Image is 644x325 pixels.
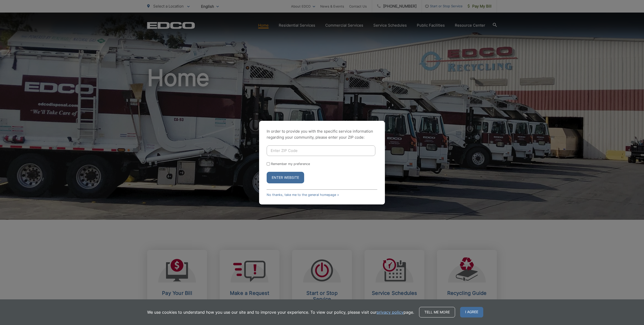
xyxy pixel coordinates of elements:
p: In order to provide you with the specific service information regarding your community, please en... [267,128,377,140]
button: Enter Website [267,172,304,183]
span: I agree [460,307,483,317]
input: Enter ZIP Code [267,145,375,156]
a: privacy policy [377,309,404,315]
p: We use cookies to understand how you use our site and to improve your experience. To view our pol... [147,309,414,315]
a: Tell me more [419,307,455,317]
a: No thanks, take me to the general homepage > [267,193,339,197]
label: Remember my preference [271,162,310,166]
